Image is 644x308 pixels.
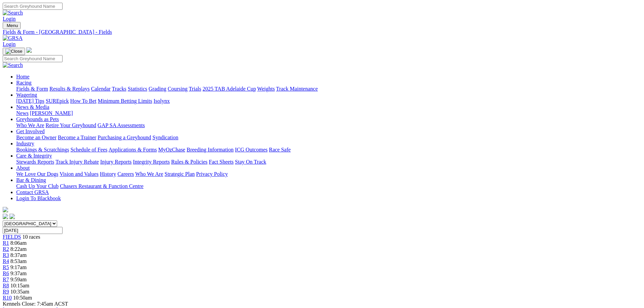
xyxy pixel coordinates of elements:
a: Calendar [91,86,111,92]
a: R4 [3,258,9,264]
span: 8:37am [10,252,27,258]
a: Industry [16,141,34,146]
a: Grading [149,86,166,92]
img: twitter.svg [9,214,15,219]
a: History [100,171,116,177]
a: About [16,165,30,171]
a: Careers [117,171,134,177]
div: News & Media [16,110,641,116]
a: Fields & Form [16,86,48,92]
img: logo-grsa-white.png [3,207,8,212]
span: 10:15am [10,283,29,288]
div: Greyhounds as Pets [16,122,641,128]
a: Login [3,41,16,47]
a: Get Involved [16,128,45,134]
a: News & Media [16,104,49,110]
a: Racing [16,80,31,86]
a: Fact Sheets [209,159,234,165]
a: Applications & Forms [109,147,157,152]
a: R7 [3,277,9,282]
a: Injury Reports [100,159,132,165]
img: logo-grsa-white.png [26,47,32,53]
a: Bookings & Scratchings [16,147,69,152]
div: About [16,171,641,177]
button: Toggle navigation [3,22,21,29]
a: Coursing [168,86,188,92]
a: Tracks [112,86,126,92]
a: Vision and Values [59,171,98,177]
a: Stewards Reports [16,159,54,165]
a: Greyhounds as Pets [16,116,59,122]
span: Kennels Close: 7:45am ACST [3,301,68,307]
a: Care & Integrity [16,153,52,159]
a: Race Safe [269,147,290,152]
div: Get Involved [16,135,641,141]
a: Minimum Betting Limits [98,98,152,104]
a: Wagering [16,92,37,98]
a: Purchasing a Greyhound [98,135,151,140]
span: 10:50am [13,295,32,301]
a: Fields & Form - [GEOGRAPHIC_DATA] - Fields [3,29,641,35]
a: Chasers Restaurant & Function Centre [60,183,143,189]
a: Stay On Track [235,159,266,165]
span: 8:22am [10,246,27,252]
a: Syndication [152,135,178,140]
a: How To Bet [70,98,97,104]
a: Statistics [128,86,147,92]
span: 8:06am [10,240,27,246]
a: Schedule of Fees [70,147,107,152]
a: News [16,110,28,116]
div: Racing [16,86,641,92]
span: 9:59am [10,277,27,282]
a: R6 [3,270,9,276]
div: Wagering [16,98,641,104]
div: Care & Integrity [16,159,641,165]
a: Who We Are [16,122,44,128]
a: Contact GRSA [16,189,49,195]
a: R5 [3,264,9,270]
a: SUREpick [46,98,69,104]
a: Trials [189,86,201,92]
a: [DATE] Tips [16,98,44,104]
a: Isolynx [153,98,170,104]
a: FIELDS [3,234,21,240]
a: [PERSON_NAME] [30,110,73,116]
a: R2 [3,246,9,252]
a: Results & Replays [49,86,90,92]
a: Become an Owner [16,135,56,140]
a: Track Maintenance [276,86,318,92]
span: 9:17am [10,264,27,270]
a: Integrity Reports [133,159,170,165]
span: 9:37am [10,270,27,276]
input: Search [3,55,63,62]
span: 10 races [22,234,40,240]
img: facebook.svg [3,214,8,219]
a: Login [3,16,16,22]
span: 8:53am [10,258,27,264]
a: R9 [3,289,9,294]
a: MyOzChase [158,147,185,152]
a: R3 [3,252,9,258]
span: R1 [3,240,9,246]
a: R8 [3,283,9,288]
a: 2025 TAB Adelaide Cup [202,86,256,92]
a: Home [16,74,29,79]
a: Login To Blackbook [16,195,61,201]
input: Select date [3,227,63,234]
input: Search [3,3,63,10]
img: Search [3,62,23,68]
a: R10 [3,295,12,301]
button: Toggle navigation [3,48,25,55]
a: Rules & Policies [171,159,208,165]
a: ICG Outcomes [235,147,267,152]
img: Search [3,10,23,16]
